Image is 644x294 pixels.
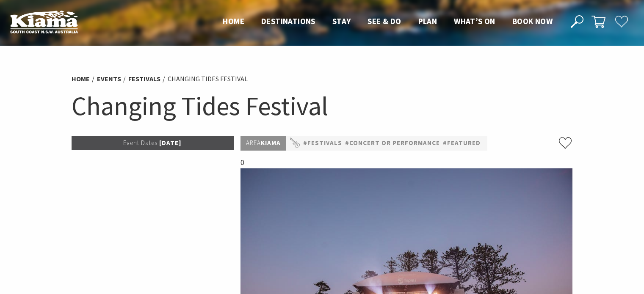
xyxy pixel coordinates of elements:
span: Home [223,16,244,26]
span: Plan [418,16,437,26]
a: Plan [418,16,437,27]
img: Kiama Logo [10,10,78,33]
nav: Main Menu [214,15,561,29]
a: #Concert or Performance [345,138,440,148]
a: Festivals [128,74,160,83]
a: Home [223,16,244,27]
a: Book now [512,16,553,27]
a: See & Do [368,16,401,27]
a: Destinations [261,16,315,27]
a: Stay [332,16,351,27]
h1: Changing Tides Festival [72,89,573,123]
p: [DATE] [72,136,234,150]
a: Home [72,74,90,83]
a: #Festivals [303,138,342,148]
li: Changing Tides Festival [168,74,248,85]
span: Stay [332,16,351,26]
span: Book now [512,16,553,26]
a: What’s On [454,16,495,27]
span: Event Dates: [123,139,159,147]
p: Kiama [240,136,286,151]
span: See & Do [368,16,401,26]
a: #Featured [443,138,481,148]
span: What’s On [454,16,495,26]
span: Area [246,139,261,147]
span: Destinations [261,16,315,26]
a: Events [97,74,121,83]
